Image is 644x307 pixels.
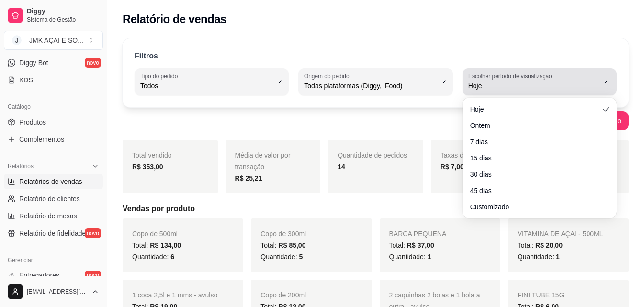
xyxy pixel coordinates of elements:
span: 30 dias [470,170,599,179]
label: Escolher período de visualização [468,72,555,80]
span: Produtos [19,117,46,127]
div: JMK AÇAI E SO ... [29,35,83,45]
strong: R$ 353,00 [132,163,163,171]
h2: Relatório de vendas [123,11,226,27]
span: Copo de 500ml [132,230,178,238]
span: Hoje [468,81,599,91]
span: Diggy [27,7,99,16]
span: Relatórios [8,162,34,170]
div: Catálogo [4,99,103,114]
strong: R$ 7,00 [441,163,464,171]
span: 6 [170,253,174,261]
span: Total vendido [132,151,172,159]
label: Origem do pedido [304,72,352,80]
span: R$ 37,00 [407,241,434,249]
span: Complementos [19,135,64,144]
span: Diggy Bot [19,58,48,68]
span: 1 [556,253,560,261]
strong: R$ 25,21 [235,174,262,182]
span: Relatórios de vendas [19,177,82,186]
strong: 14 [338,163,345,171]
span: [EMAIL_ADDRESS][DOMAIN_NAME] [27,288,88,296]
span: Total: [132,241,181,249]
span: Relatório de clientes [19,194,80,204]
span: Quantidade: [132,253,174,261]
span: KDS [19,75,33,85]
span: 5 [299,253,303,261]
span: Quantidade: [389,253,431,261]
span: J [12,35,22,45]
span: R$ 20,00 [535,241,563,249]
span: 15 dias [470,153,599,163]
h5: Vendas por produto [123,203,629,215]
label: Tipo do pedido [140,72,181,80]
span: Quantidade de pedidos [338,151,407,159]
span: Copo de 200ml [260,291,306,299]
span: Quantidade: [260,253,303,261]
span: Total: [389,241,434,249]
span: R$ 134,00 [150,241,181,249]
span: Copo de 300ml [260,230,306,238]
span: Entregadores [19,271,59,280]
span: 7 dias [470,137,599,147]
span: Média de valor por transação [235,151,291,171]
span: VITAMINA DE AÇAI - 500ML [518,230,603,238]
span: 1 coca 2,5l e 1 mms - avulso [132,291,217,299]
p: Filtros [135,50,158,62]
span: Sistema de Gestão [27,16,99,23]
span: 45 dias [470,186,599,195]
div: Gerenciar [4,252,103,268]
span: Total: [260,241,305,249]
span: Ontem [470,121,599,130]
span: Relatório de fidelidade [19,228,86,238]
span: 1 [428,253,431,261]
button: Select a team [4,31,103,50]
span: Hoje [470,104,599,114]
span: BARCA PEQUENA [389,230,447,238]
span: R$ 85,00 [279,241,306,249]
span: Todos [140,81,271,91]
span: FINI TUBE 15G [518,291,565,299]
span: Todas plataformas (Diggy, iFood) [304,81,435,91]
span: Taxas de entrega [441,151,492,159]
span: Relatório de mesas [19,211,77,221]
span: Quantidade: [518,253,560,261]
span: Customizado [470,202,599,212]
span: Total: [518,241,563,249]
